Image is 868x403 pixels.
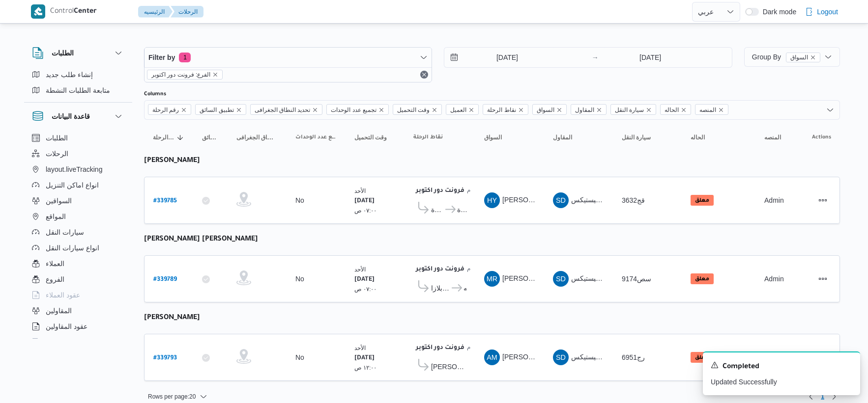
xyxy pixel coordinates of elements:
span: تحديد النطاق الجغرافى [250,104,323,115]
small: ١٠:٤٨ م [467,344,486,350]
div: قاعدة البيانات [24,130,132,343]
button: الطلبات [28,130,128,146]
b: [PERSON_NAME] [144,314,200,322]
span: 1 active filters [179,53,191,62]
span: السواق [790,53,808,62]
span: الرحلات [46,148,68,160]
b: # 339789 [153,276,177,283]
button: الحاله [687,130,751,145]
button: Remove رقم الرحلة from selection in this group [181,107,187,113]
button: المنصه [760,130,786,145]
span: [PERSON_NAME] [502,353,559,361]
span: Logout [817,6,838,18]
b: [PERSON_NAME] [PERSON_NAME] [144,236,258,243]
button: انواع سيارات النقل [28,240,128,256]
button: remove selected entity [810,54,816,60]
a: #339789 [153,272,177,286]
button: وقت التحميل [350,130,400,145]
b: [PERSON_NAME] [144,157,200,165]
span: Group By السواق [752,53,820,61]
b: [DATE] [354,276,375,283]
small: ٠٧:٠٠ ص [354,286,377,292]
span: SD [556,192,566,208]
small: الأحد [354,266,366,272]
div: Shrkah Ditak Ladarah Alamshuroaat W Alkhdmat Ba Lwjistiks [553,192,569,208]
span: معلق [691,195,714,206]
span: رقم الرحلة; Sorted in descending order [153,134,174,141]
span: انواع سيارات النقل [46,242,99,254]
span: Completed [723,361,759,373]
span: العميل [450,105,466,115]
span: [PERSON_NAME] [502,196,559,204]
button: تطبيق السائق [198,130,223,145]
span: عقود العملاء [46,289,80,301]
span: إنشاء طلب جديد [46,69,93,81]
div: الطلبات [24,67,132,102]
input: Press the down key to open a popover containing a calendar. [444,48,556,67]
input: Press the down key to open a popover containing a calendar. [602,48,699,67]
span: AM [487,349,497,365]
span: layout.liveTracking [46,163,102,175]
button: Remove وقت التحميل from selection in this group [432,107,437,113]
span: السواقين [46,195,72,207]
button: انواع اماكن التنزيل [28,177,128,193]
span: كارفور البنيان - المنصورة [457,204,466,215]
div: No [295,196,304,205]
span: الحاله [665,105,679,115]
span: نقاط الرحلة [483,104,528,115]
span: Admin [764,196,784,204]
button: متابعة الطلبات النشطة [28,82,128,98]
button: Filter by1 active filters [145,48,432,67]
button: Remove [418,69,430,81]
button: Open list of options [826,106,834,114]
span: كارفور اكسبرس جرين بلازا [431,282,450,294]
span: MR [487,271,497,287]
span: الحاله [691,134,705,141]
span: متابعة الطلبات النشطة [46,84,110,96]
small: ١٢:٠٠ ص [354,364,377,371]
div: No [295,353,304,362]
small: ١٠:٤٨ م [467,187,486,193]
span: Filter by [148,52,175,63]
span: الحاله [660,104,691,115]
b: [DATE] [354,198,375,205]
span: كارفور الاسكندريه [463,282,466,294]
button: Remove تحديد النطاق الجغرافى from selection in this group [312,107,318,113]
span: نقاط الرحلة [413,134,443,141]
span: المواقع [46,211,66,222]
span: سيارات النقل [46,226,84,238]
span: السواق [532,104,567,115]
button: السواق [480,130,539,145]
span: كارفور المنصورة [431,204,444,215]
button: الطلبات [32,47,124,59]
button: اجهزة التليفون [28,334,128,350]
button: Rows per page:20 [144,391,211,403]
div: Shrkah Ditak Ladarah Alamshuroaat W Alkhdmat Ba Lwjistiks [553,271,569,287]
small: ١٠:٤٨ م [467,265,486,271]
span: وقت التحميل [393,104,442,115]
button: قاعدة البيانات [32,110,124,122]
button: Remove السواق from selection in this group [556,107,562,113]
button: عقود العملاء [28,287,128,303]
span: العميل [446,104,479,115]
button: عقود المقاولين [28,319,128,334]
span: سيارة النقل [615,105,644,115]
button: الرحلات [28,146,128,161]
button: المواقع [28,209,128,224]
button: Remove نقاط الرحلة from selection in this group [518,107,524,113]
span: نقاط الرحلة [487,105,516,115]
button: Remove الحاله from selection in this group [681,107,687,113]
span: السواق [537,105,554,115]
small: ٠٧:٠٠ ص [354,207,377,214]
div: → [592,54,599,61]
span: تحديد النطاق الجغرافى [236,134,278,141]
button: Remove تطبيق السائق from selection in this group [236,107,242,113]
span: المقاول [575,105,594,115]
button: الرحلات [171,6,203,18]
span: تجميع عدد الوحدات [331,105,376,115]
b: # 339785 [153,198,177,205]
h3: الطلبات [52,47,74,59]
span: الفرع: فرونت دور اكتوبر [151,70,210,79]
img: X8yXhbKr1z7QwAAAABJRU5ErkJggg== [31,4,45,19]
button: سيارة النقل [618,130,677,145]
